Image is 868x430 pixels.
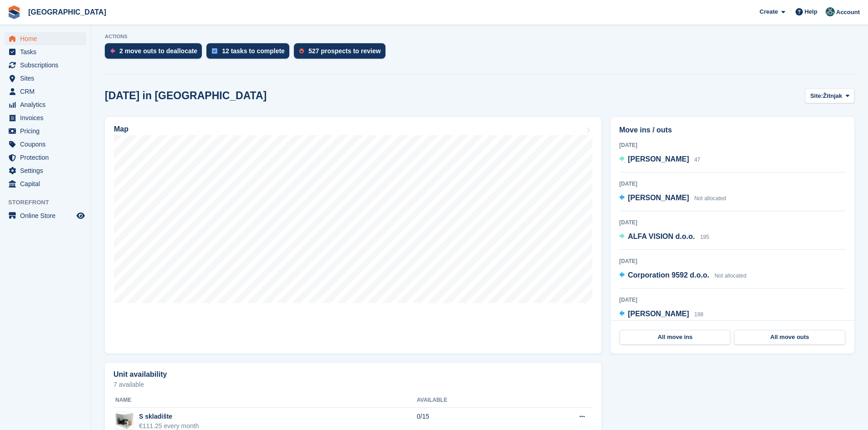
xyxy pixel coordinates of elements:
[619,192,726,204] a: [PERSON_NAME] Not allocated
[5,46,86,58] a: menu
[619,257,846,265] div: [DATE]
[20,32,75,45] span: Home
[5,72,86,85] a: menu
[5,151,86,164] a: menu
[222,47,285,55] div: 12 tasks to complete
[294,43,390,63] a: 527 prospects to review
[417,393,525,408] th: Available
[119,47,197,55] div: 2 move outs to deallocate
[734,330,845,344] a: All move outs
[805,88,854,103] button: Site: Žitnjak
[694,311,704,318] span: 198
[628,233,695,240] span: ALFA VISION d.o.o.
[826,7,835,16] img: Željko Gobac
[20,164,75,177] span: Settings
[620,330,730,344] a: All move ins
[139,412,199,421] div: S skladište
[619,125,846,136] h2: Move ins / outs
[206,43,294,63] a: 12 tasks to complete
[5,164,86,177] a: menu
[113,381,593,388] p: 7 available
[116,413,133,429] img: container-sm.png
[299,48,304,54] img: prospect-51fa495bee0391a8d652442698ab0144808aea92771e9ea1ae160a38d050c398.svg
[823,91,842,101] span: Žitnjak
[20,85,75,98] span: CRM
[760,7,778,16] span: Create
[20,209,75,222] span: Online Store
[20,151,75,164] span: Protection
[810,91,823,101] span: Site:
[619,180,846,188] div: [DATE]
[628,194,689,202] span: [PERSON_NAME]
[20,177,75,190] span: Capital
[619,296,846,304] div: [DATE]
[5,125,86,137] a: menu
[619,141,846,149] div: [DATE]
[20,98,75,111] span: Analytics
[619,154,700,166] a: [PERSON_NAME] 47
[20,46,75,58] span: Tasks
[5,85,86,98] a: menu
[113,370,167,379] h2: Unit availability
[714,273,746,279] span: Not allocated
[5,209,86,222] a: menu
[212,48,217,54] img: task-75834270c22a3079a89374b754ae025e5fb1db73e45f91037f5363f120a921f8.svg
[694,195,726,202] span: Not allocated
[700,234,709,240] span: 195
[105,34,854,40] p: ACTIONS
[8,198,91,207] span: Storefront
[5,59,86,71] a: menu
[113,393,417,408] th: Name
[20,138,75,151] span: Coupons
[20,111,75,124] span: Invoices
[805,7,817,16] span: Help
[5,138,86,151] a: menu
[619,309,704,320] a: [PERSON_NAME] 198
[7,5,21,19] img: stora-icon-8386f47178a22dfd0bd8f6a31ec36ba5ce8667c1dd55bd0f319d3a0aa187defe.svg
[308,47,381,55] div: 527 prospects to review
[20,59,75,71] span: Subscriptions
[5,32,86,45] a: menu
[836,8,860,17] span: Account
[619,218,846,227] div: [DATE]
[75,210,86,221] a: Preview store
[110,48,115,54] img: move_outs_to_deallocate_icon-f764333ba52eb49d3ac5e1228854f67142a1ed5810a6f6cc68b1a99e826820c5.svg
[105,43,206,63] a: 2 move outs to deallocate
[20,125,75,137] span: Pricing
[20,72,75,85] span: Sites
[25,5,110,20] a: [GEOGRAPHIC_DATA]
[114,125,128,133] h2: Map
[5,177,86,190] a: menu
[619,270,746,282] a: Corporation 9592 d.o.o. Not allocated
[5,111,86,124] a: menu
[105,117,601,354] a: Map
[628,310,689,318] span: [PERSON_NAME]
[628,271,709,279] span: Corporation 9592 d.o.o.
[619,231,709,243] a: ALFA VISION d.o.o. 195
[105,90,267,102] h2: [DATE] in [GEOGRAPHIC_DATA]
[628,155,689,163] span: [PERSON_NAME]
[5,98,86,111] a: menu
[694,157,700,163] span: 47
